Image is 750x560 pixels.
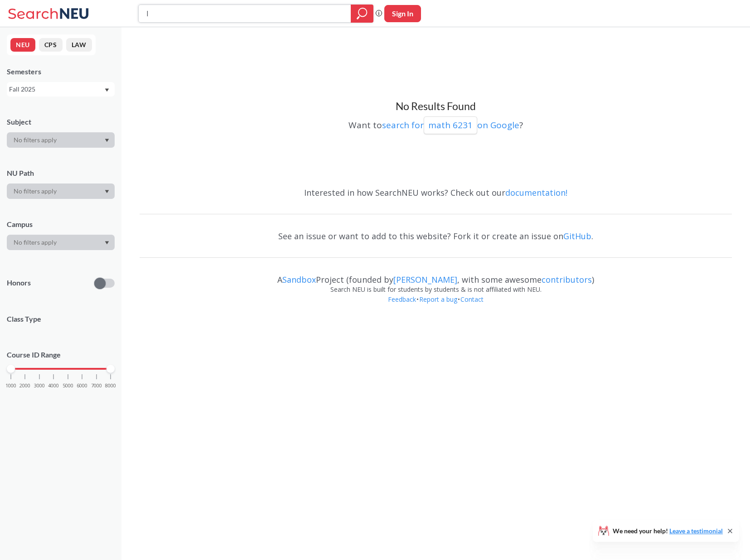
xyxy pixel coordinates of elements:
span: 6000 [77,383,87,388]
a: contributors [542,274,592,285]
svg: Dropdown arrow [105,241,109,245]
div: Dropdown arrow [7,132,115,148]
div: magnifying glass [351,5,373,23]
div: Semesters [7,67,115,77]
span: Class Type [7,314,115,324]
span: 3000 [34,383,45,388]
h3: No Results Found [140,100,732,113]
p: Course ID Range [7,350,115,360]
div: Fall 2025Dropdown arrow [7,82,115,97]
svg: Dropdown arrow [105,190,109,193]
svg: Dropdown arrow [105,139,109,142]
div: Fall 2025 [9,84,104,94]
a: Report a bug [419,295,458,304]
a: Sandbox [282,274,316,285]
svg: magnifying glass [357,7,368,20]
div: Dropdown arrow [7,235,115,250]
a: Feedback [387,295,416,304]
span: 7000 [91,383,102,388]
span: 8000 [105,383,116,388]
a: [PERSON_NAME] [393,274,457,285]
span: 4000 [48,383,59,388]
div: • • [140,294,732,318]
a: search formath 6231on Google [382,119,519,131]
a: documentation! [505,187,567,198]
div: Search NEU is built for students by students & is not affiliated with NEU. [140,285,732,294]
div: NU Path [7,168,115,178]
span: 2000 [19,383,30,388]
button: LAW [66,38,92,52]
button: NEU [10,38,35,52]
input: Class, professor, course number, "phrase" [145,6,344,21]
div: Campus [7,219,115,229]
a: GitHub [563,231,591,241]
div: A Project (founded by , with some awesome ) [140,266,732,285]
span: 5000 [63,383,73,388]
div: See an issue or want to add to this website? Fork it or create an issue on . [140,223,732,249]
span: 1000 [5,383,16,388]
a: Leave a testimonial [669,527,723,535]
div: Interested in how SearchNEU works? Check out our [140,179,732,206]
a: Contact [460,295,484,304]
svg: Dropdown arrow [105,88,109,92]
span: We need your help! [613,528,723,534]
button: Sign In [384,5,421,22]
div: Dropdown arrow [7,183,115,199]
div: Want to ? [140,113,732,134]
p: math 6231 [428,119,473,131]
div: Subject [7,117,115,127]
p: Honors [7,278,31,288]
button: CPS [39,38,63,52]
